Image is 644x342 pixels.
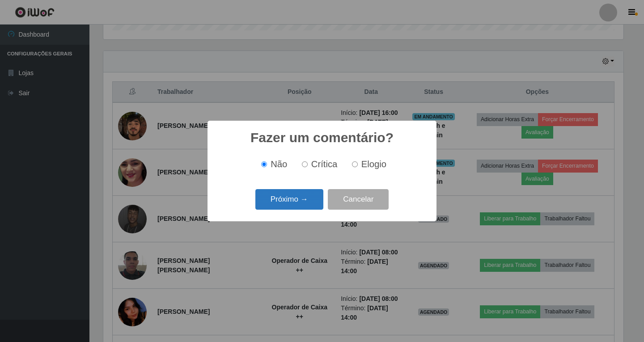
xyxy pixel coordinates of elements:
h2: Fazer um comentário? [250,130,394,146]
span: Crítica [311,159,338,169]
input: Não [261,161,267,167]
span: Não [271,159,287,169]
button: Próximo → [255,189,323,210]
button: Cancelar [328,189,389,210]
span: Elogio [361,159,386,169]
input: Crítica [302,161,308,167]
input: Elogio [352,161,358,167]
